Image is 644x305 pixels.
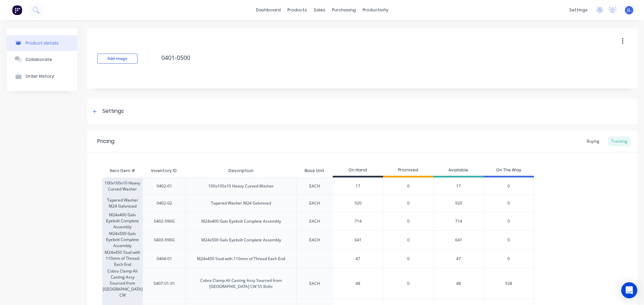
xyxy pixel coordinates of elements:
div: 920 [433,195,484,212]
div: 920 [333,195,383,212]
span: JL [627,7,631,13]
div: M24x450 Stud with 110mm of Thread Each End [197,256,285,262]
div: Description [223,162,259,179]
div: Tapered Washer M24 Galvnised [102,195,143,212]
div: 641 [333,232,383,248]
div: 47 [433,249,484,268]
div: Product details [25,41,59,46]
span: 928 [505,281,512,287]
div: M24x450 Stud with 110mm of Thread Each End [102,249,143,268]
div: 0403-996G [154,237,175,243]
span: 0 [507,218,510,224]
button: Order History [7,68,77,84]
div: 714 [433,212,484,230]
span: 0 [407,200,410,206]
div: Buying [583,136,603,146]
div: On The Way [484,164,534,177]
div: M24x400 Galv Eyebolt Complete Assembly [102,212,143,230]
div: Xero Item # [102,164,143,177]
div: 714 [333,213,383,230]
div: productivity [359,5,392,15]
div: 0402-01 [157,183,172,189]
div: M24x500 Galv Eyebolt Complete Assembly [201,237,281,243]
div: 0404-01 [157,256,172,262]
div: M24x500 Galv Eyebolt Complete Assembly [102,230,143,249]
div: EACH [309,237,320,243]
img: Factory [12,5,22,15]
div: settings [566,5,591,15]
div: EACH [309,183,320,189]
div: 47 [333,250,383,267]
div: 0402-996G [154,218,175,224]
a: dashboard [253,5,284,15]
span: 0 [407,281,410,287]
span: 0 [407,218,410,224]
div: 17 [333,178,383,195]
div: 0402-02 [157,200,172,206]
button: Collaborate [7,51,77,68]
div: 100x100x10 Heavy Curved Washer [208,183,274,189]
div: products [284,5,310,15]
div: EACH [309,200,320,206]
div: 100x100x10 Heavy Curved Washer [102,177,143,195]
div: EACH [309,281,320,287]
div: On Hand [333,164,383,177]
span: 0 [407,183,410,189]
textarea: 0401-0500 [158,50,582,66]
div: Available [433,164,484,177]
div: purchasing [329,5,359,15]
button: Product details [7,35,77,51]
div: Promised [383,164,433,177]
div: Cobra Clamp Ali Casting Assy Sourced from [GEOGRAPHIC_DATA] CW SS Bolts [191,278,291,290]
div: Cobra Clamp Ali Casting Assy Sourced from [GEOGRAPHIC_DATA] CW [102,268,143,299]
div: Open Intercom Messenger [621,282,637,298]
div: sales [310,5,329,15]
span: 0 [407,256,410,262]
div: 641 [433,230,484,249]
button: Add image [97,54,138,64]
span: 0 [507,183,510,189]
div: Collaborate [25,57,52,62]
div: 0407-01-01 [154,281,175,287]
span: 0 [507,200,510,206]
div: Tapered Washer M24 Galvnised [211,200,271,206]
div: M24x400 Galv Eyebolt Complete Assembly [201,218,281,224]
div: 17 [433,177,484,195]
div: Inventory ID [146,162,182,179]
div: Order History [25,74,54,79]
div: EACH [309,218,320,224]
div: Base Unit [299,162,330,179]
div: Tracking [608,136,631,146]
div: Pricing [97,137,114,145]
span: 0 [407,237,410,243]
div: 48 [433,268,484,299]
span: 0 [507,256,510,262]
div: 48 [333,275,383,292]
div: Settings [102,107,124,116]
span: 0 [507,237,510,243]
